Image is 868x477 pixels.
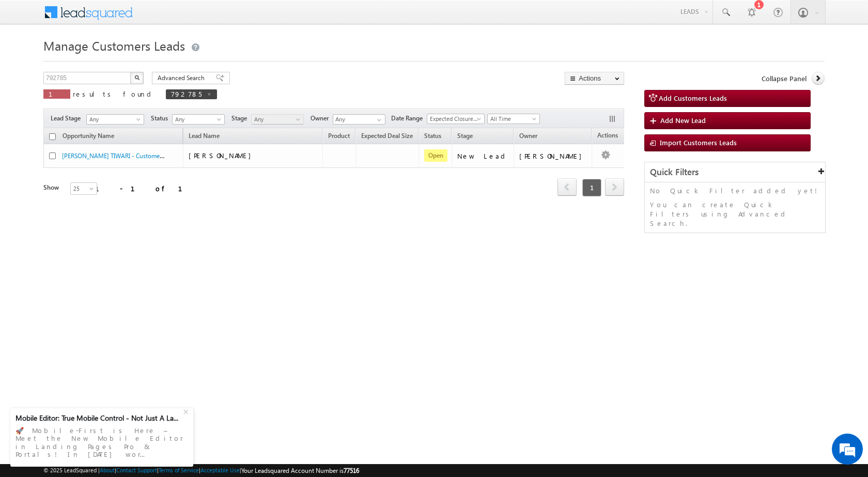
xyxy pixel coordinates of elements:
[487,114,540,124] a: All Time
[371,115,384,125] a: Show All Items
[116,467,157,473] a: Contact Support
[519,151,587,161] div: [PERSON_NAME]
[650,200,820,228] p: You can create Quick Filters using Advanced Search.
[16,423,188,461] div: 🚀 Mobile-First is Here – Meet the New Mobile Editor in Landing Pages Pro & Portals! In [DATE] wor...
[241,467,359,474] span: Your Leadsquared Account Number is
[181,405,193,417] div: +
[189,151,256,160] span: [PERSON_NAME]
[151,114,172,123] span: Status
[660,138,737,147] span: Import Customers Leads
[519,132,537,140] span: Owner
[660,116,706,125] span: Add New Lead
[200,467,240,473] a: Acceptable Use
[49,133,56,140] input: Check all records
[659,94,727,102] span: Add Customers Leads
[57,130,119,144] a: Opportunity Name
[452,130,478,144] a: Stage
[43,37,185,54] span: Manage Customers Leads
[645,162,825,182] div: Quick Filters
[73,89,155,98] span: results found
[424,149,447,162] span: Open
[95,182,195,194] div: 1 - 1 of 1
[582,179,601,196] span: 1
[251,114,304,125] a: Any
[70,182,97,195] a: 25
[333,114,385,125] input: Type to Search
[650,186,820,195] p: No Quick Filter added yet!
[43,466,359,475] span: © 2025 LeadSquared | | | | |
[457,151,509,161] div: New Lead
[134,75,139,80] img: Search
[344,467,359,474] span: 77516
[173,115,222,124] span: Any
[356,130,418,144] a: Expected Deal Size
[565,72,624,85] button: Actions
[231,114,251,123] span: Stage
[16,413,182,423] div: Mobile Editor: True Mobile Control - Not Just A La...
[159,467,199,473] a: Terms of Service
[172,114,225,125] a: Any
[311,114,333,123] span: Owner
[391,114,427,123] span: Date Range
[49,89,65,98] span: 1
[183,130,225,144] span: Lead Name
[252,115,301,124] span: Any
[488,114,537,124] span: All Time
[419,130,446,144] a: Status
[62,151,181,160] a: [PERSON_NAME] TIWARI - Customers Leads
[71,184,98,193] span: 25
[361,132,413,140] span: Expected Deal Size
[51,114,85,123] span: Lead Stage
[557,179,577,196] a: prev
[557,178,577,196] span: prev
[605,178,624,196] span: next
[328,132,350,140] span: Product
[427,114,485,124] a: Expected Closure Date
[86,114,144,125] a: Any
[762,74,807,83] span: Collapse Panel
[87,115,141,124] span: Any
[63,132,114,140] span: Opportunity Name
[457,132,473,140] span: Stage
[171,89,202,98] span: 792785
[43,183,62,192] div: Show
[605,179,624,196] a: next
[592,130,623,143] span: Actions
[100,467,115,473] a: About
[427,114,481,124] span: Expected Closure Date
[158,73,208,83] span: Advanced Search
